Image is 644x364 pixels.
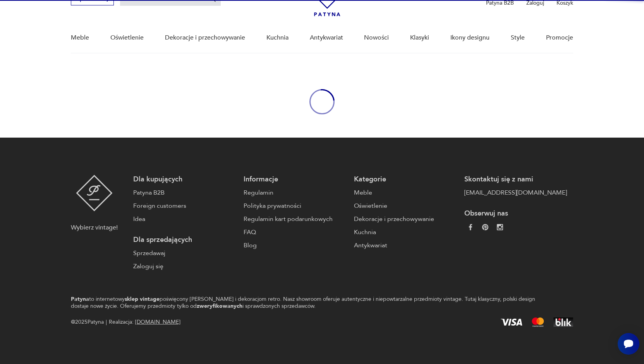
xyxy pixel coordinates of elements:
a: Klasyki [410,23,429,53]
a: Sprzedawaj [133,248,236,258]
a: Blog [244,241,346,250]
a: Regulamin [244,188,346,197]
a: Foreign customers [133,201,236,210]
a: Antykwariat [310,23,343,53]
a: Style [511,23,525,53]
p: Dla sprzedających [133,235,236,245]
a: Oświetlenie [354,201,457,210]
a: [DOMAIN_NAME] [135,318,180,326]
p: Informacje [244,175,346,184]
a: Kuchnia [266,23,289,53]
iframe: Smartsupp widget button [618,333,639,355]
strong: sklep vintage [125,295,160,303]
img: da9060093f698e4c3cedc1453eec5031.webp [467,224,474,230]
div: | [106,317,107,327]
strong: zweryfikowanych [197,302,242,310]
span: @ 2025 Patyna [71,317,104,327]
a: Kuchnia [354,228,457,237]
img: c2fd9cf7f39615d9d6839a72ae8e59e5.webp [497,224,503,230]
p: Kategorie [354,175,457,184]
a: Patyna B2B [133,188,236,197]
a: Dekoracje i przechowywanie [354,214,457,224]
p: Dla kupujących [133,175,236,184]
a: [EMAIL_ADDRESS][DOMAIN_NAME] [464,188,567,197]
a: Polityka prywatności [244,201,346,210]
img: Patyna - sklep z meblami i dekoracjami vintage [76,175,113,211]
img: Mastercard [532,317,544,327]
strong: Patyna [71,295,89,303]
img: Visa [501,319,522,326]
a: Promocje [546,23,573,53]
a: Antykwariat [354,241,457,250]
p: Wybierz vintage! [71,223,118,232]
img: 37d27d81a828e637adc9f9cb2e3d3a8a.webp [482,224,488,230]
a: Idea [133,214,236,224]
a: FAQ [244,228,346,237]
span: Realizacja: [109,317,180,327]
p: to internetowy poświęcony [PERSON_NAME] i dekoracjom retro. Nasz showroom oferuje autentyczne i n... [71,296,546,310]
a: Meble [71,23,89,53]
a: Oświetlenie [110,23,144,53]
p: Obserwuj nas [464,209,567,218]
a: Ikony designu [450,23,489,53]
img: BLIK [553,317,573,327]
a: Regulamin kart podarunkowych [244,214,346,224]
a: Zaloguj się [133,262,236,271]
a: Dekoracje i przechowywanie [165,23,245,53]
p: Skontaktuj się z nami [464,175,567,184]
a: Meble [354,188,457,197]
a: Nowości [364,23,389,53]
